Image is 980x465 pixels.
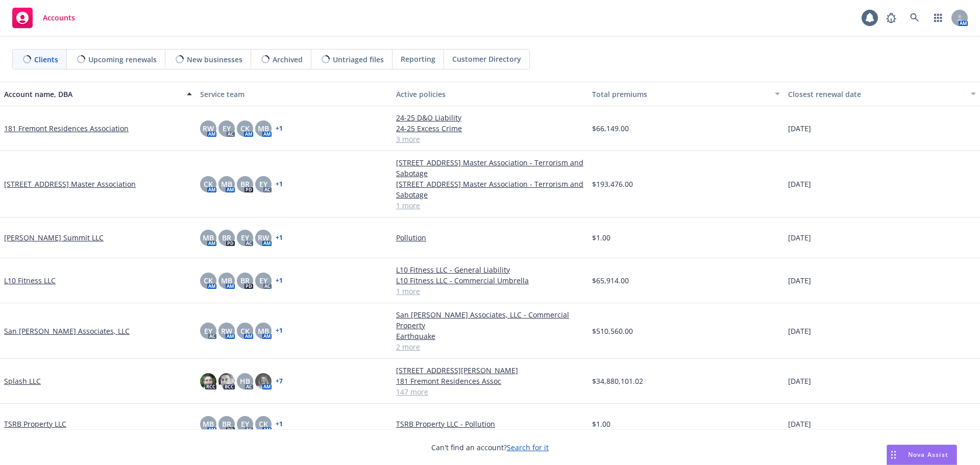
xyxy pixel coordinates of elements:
a: [PERSON_NAME] Summit LLC [4,232,104,243]
a: + 1 [276,328,283,334]
span: [DATE] [788,179,811,189]
a: 147 more [396,386,584,397]
a: Accounts [8,4,79,32]
span: MB [203,232,214,243]
a: Search for it [507,443,549,452]
button: Closest renewal date [784,82,980,106]
button: Active policies [392,82,588,106]
a: + 1 [276,278,283,284]
a: Splash LLC [4,376,41,386]
span: HB [240,376,250,386]
img: photo [255,373,272,389]
span: [DATE] [788,275,811,286]
span: CK [240,326,250,336]
span: RW [221,326,232,336]
a: + 1 [276,235,283,241]
button: Nova Assist [887,445,957,465]
a: Search [904,8,925,28]
span: Untriaged files [333,54,384,65]
a: L10 Fitness LLC - Commercial Umbrella [396,275,584,286]
button: Total premiums [588,82,784,106]
span: $1.00 [592,232,610,243]
span: CK [204,179,213,189]
a: 181 Fremont Residences Assoc [396,376,584,386]
span: Customer Directory [452,54,521,64]
span: $34,880,101.02 [592,376,643,386]
span: EY [204,326,212,336]
a: Earthquake [396,331,584,341]
span: Reporting [401,54,435,64]
span: BR [240,275,250,286]
a: + 1 [276,126,283,132]
a: 2 more [396,341,584,352]
span: EY [241,232,249,243]
span: Can't find an account? [431,442,549,453]
span: EY [241,419,249,429]
span: MB [203,419,214,429]
span: EY [223,123,231,134]
a: TSRB Property LLC - Pollution [396,419,584,429]
a: 181 Fremont Residences Association [4,123,129,134]
span: EY [259,275,267,286]
span: MB [258,326,269,336]
span: [DATE] [788,232,811,243]
span: $1.00 [592,419,610,429]
span: MB [221,275,232,286]
span: $65,914.00 [592,275,629,286]
span: [DATE] [788,123,811,134]
span: $66,149.00 [592,123,629,134]
a: [STREET_ADDRESS] Master Association - Terrorism and Sabotage [396,157,584,179]
a: [STREET_ADDRESS][PERSON_NAME] [396,365,584,376]
span: New businesses [187,54,242,65]
span: $193,476.00 [592,179,633,189]
span: Upcoming renewals [88,54,157,65]
a: TSRB Property LLC [4,419,66,429]
span: $510,560.00 [592,326,633,336]
span: [DATE] [788,326,811,336]
a: Report a Bug [881,8,901,28]
span: EY [259,179,267,189]
div: Closest renewal date [788,89,965,100]
span: Archived [273,54,303,65]
a: L10 Fitness LLC [4,275,56,286]
span: [DATE] [788,376,811,386]
a: [STREET_ADDRESS] Master Association - Terrorism and Sabotage [396,179,584,200]
span: Accounts [43,14,75,22]
span: CK [240,123,250,134]
div: Account name, DBA [4,89,181,100]
a: Switch app [928,8,948,28]
div: Service team [200,89,388,100]
img: photo [200,373,216,389]
a: [STREET_ADDRESS] Master Association [4,179,136,189]
a: 24-25 Excess Crime [396,123,584,134]
span: RW [258,232,269,243]
a: 1 more [396,200,584,211]
img: photo [218,373,235,389]
div: Drag to move [887,445,900,464]
button: Service team [196,82,392,106]
a: L10 Fitness LLC - General Liability [396,264,584,275]
div: Total premiums [592,89,769,100]
a: + 1 [276,421,283,427]
a: 3 more [396,134,584,144]
span: [DATE] [788,419,811,429]
span: RW [203,123,214,134]
span: MB [258,123,269,134]
a: San [PERSON_NAME] Associates, LLC - Commercial Property [396,309,584,331]
a: 1 more [396,286,584,297]
a: + 1 [276,181,283,187]
span: BR [222,419,231,429]
div: Active policies [396,89,584,100]
span: Clients [34,54,58,65]
a: Pollution [396,232,584,243]
a: + 7 [276,378,283,384]
span: Nova Assist [908,450,948,459]
span: CK [259,419,268,429]
span: CK [204,275,213,286]
span: MB [221,179,232,189]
